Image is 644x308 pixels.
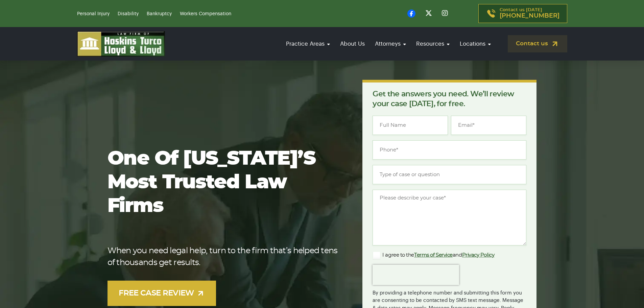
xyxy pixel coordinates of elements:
[478,4,567,23] a: Contact us [DATE][PHONE_NUMBER]
[108,245,341,269] p: When you need legal help, turn to the firm that’s helped tens of thousands get results.
[196,289,205,298] img: arrow-up-right-light.svg
[373,116,448,135] input: Full Name
[414,253,453,258] a: Terms of Service
[373,165,526,184] input: Type of case or question
[108,281,216,306] a: FREE CASE REVIEW
[462,253,495,258] a: Privacy Policy
[508,35,567,52] a: Contact us
[373,265,459,285] iframe: reCAPTCHA
[456,34,494,53] a: Locations
[283,34,333,53] a: Practice Areas
[77,11,110,16] a: Personal Injury
[413,34,453,53] a: Resources
[337,34,368,53] a: About Us
[77,31,165,56] img: logo
[373,251,494,259] label: I agree to the and
[373,140,526,160] input: Phone*
[180,11,231,16] a: Workers Compensation
[147,11,172,16] a: Bankruptcy
[500,13,559,19] span: [PHONE_NUMBER]
[500,8,559,19] p: Contact us [DATE]
[373,89,526,109] p: Get the answers you need. We’ll review your case [DATE], for free.
[451,116,526,135] input: Email*
[108,147,341,218] h1: One of [US_STATE]’s most trusted law firms
[118,11,139,16] a: Disability
[372,34,409,53] a: Attorneys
